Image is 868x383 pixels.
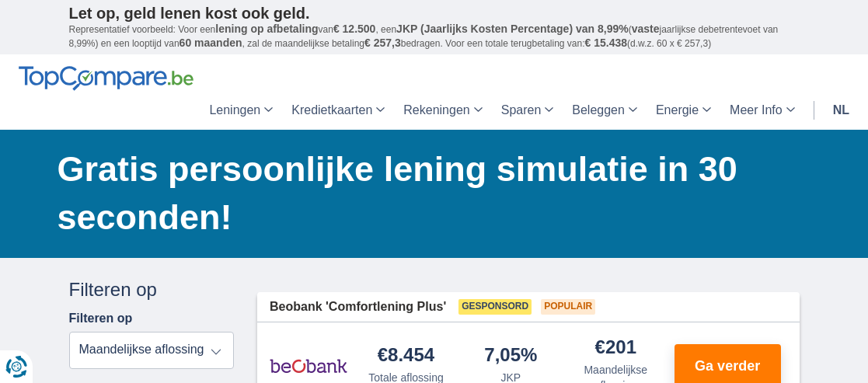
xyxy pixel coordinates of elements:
div: 7,05% [484,346,537,367]
a: nl [824,91,859,130]
p: Representatief voorbeeld: Voor een van , een ( jaarlijkse debetrentevoet van 8,99%) en een loopti... [69,23,800,50]
span: lening op afbetaling [215,23,318,35]
h1: Gratis persoonlijke lening simulatie in 30 seconden! [58,145,800,242]
img: TopCompare [19,66,193,91]
span: JKP (Jaarlijks Kosten Percentage) van 8,99% [396,23,629,35]
span: Gesponsord [458,299,532,315]
span: Populair [541,299,595,315]
a: Meer Info [720,91,804,130]
a: Beleggen [563,91,647,130]
a: Sparen [492,91,563,130]
label: Filteren op [69,312,133,326]
div: €8.454 [378,346,434,367]
a: Rekeningen [394,91,491,130]
a: Leningen [200,91,282,130]
span: Beobank 'Comfortlening Plus' [270,298,446,316]
span: Ga verder [695,359,760,373]
span: € 257,3 [364,37,401,49]
span: € 12.500 [333,23,376,35]
span: 60 maanden [180,37,242,49]
span: vaste [632,23,660,35]
p: Let op, geld lenen kost ook geld. [69,4,800,23]
div: €201 [595,338,636,359]
div: Filteren op [69,277,235,303]
a: Kredietkaarten [282,91,394,130]
a: Energie [647,91,720,130]
span: € 15.438 [585,37,628,49]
